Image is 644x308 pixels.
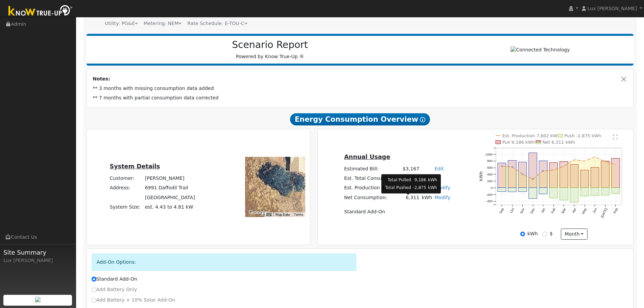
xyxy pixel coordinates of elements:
rect: onclick="" [529,188,537,198]
text: 0 [491,186,493,189]
input: $ [543,232,547,236]
label: Add Battery + 10% Solar Add-On [92,297,175,304]
span: Alias: H2ETOUCN [187,21,247,26]
td: kWh [428,185,437,191]
rect: onclick="" [591,167,599,188]
td: Total Pushed [385,185,411,191]
label: Add Battery Only [92,286,137,293]
td: 9,186 [412,176,427,183]
rect: onclick="" [580,170,589,188]
input: kWh [520,232,525,236]
circle: onclick="" [563,166,565,167]
text: 600 [487,166,493,169]
div: Add-On Options: [92,254,357,271]
td: ** 3 months with missing consumption data added [92,84,629,93]
rect: onclick="" [570,164,578,188]
text: Oct [509,207,515,214]
td: 6,311 [402,193,421,203]
button: Map Data [276,212,290,217]
u: System Details [110,163,160,170]
strong: Notes: [93,76,110,81]
rect: onclick="" [529,152,537,187]
text: -200 [486,192,493,196]
rect: onclick="" [601,161,609,188]
text: [DATE] [600,207,608,218]
a: Modify [434,185,450,190]
input: Add Battery + 10% Solar Add-On [92,298,96,303]
div: Utility: PG&E [105,20,138,27]
td: [PERSON_NAME] [144,174,196,183]
input: Add Battery Only [92,287,96,292]
text: Nov [519,207,525,214]
text: -400 [486,199,493,203]
u: Annual Usage [344,153,390,160]
a: Edit [434,166,444,171]
img: Google [247,208,269,217]
td: ** 7 months with partial consumption data corrected [92,93,629,103]
h2: Scenario Report [93,39,447,51]
div: Metering: NEM [144,20,182,27]
td: Estimated Bill: [343,164,401,173]
circle: onclick="" [584,160,586,162]
text: Apr [571,207,577,213]
input: Standard Add-On [92,277,96,281]
text: kWh [479,171,483,181]
text: Jun [592,207,598,214]
circle: onclick="" [511,166,513,167]
rect: onclick="" [549,188,557,198]
text: Mar [561,207,567,214]
text: Dec [530,207,535,214]
text: 200 [487,179,493,183]
td: $3,167 [402,164,421,173]
div: Lux [PERSON_NAME] [3,257,72,264]
rect: onclick="" [519,188,527,192]
rect: onclick="" [508,188,516,192]
img: retrieve [35,297,41,302]
rect: onclick="" [549,163,557,188]
text: Aug [613,207,618,214]
td: Est. Production Before: [343,183,401,193]
text: 400 [487,172,493,176]
circle: onclick="" [522,173,523,175]
circle: onclick="" [553,169,554,171]
text: 800 [487,159,493,163]
td: System Size: [109,202,144,212]
text: Push -2,875 kWh [565,133,601,138]
span: Site Summary [3,248,72,257]
rect: onclick="" [539,161,547,188]
rect: onclick="" [612,188,620,193]
text: Sep [499,207,505,214]
rect: onclick="" [601,188,609,195]
button: month [561,229,588,240]
span: Lux [PERSON_NAME] [588,6,637,11]
td: Address: [109,183,144,193]
text: Feb [550,207,556,214]
td: kWh [421,193,433,203]
circle: onclick="" [615,164,616,165]
img: Know True-Up [5,4,76,19]
rect: onclick="" [519,162,527,188]
circle: onclick="" [574,159,575,160]
span: Energy Consumption Overview [290,113,430,125]
rect: onclick="" [612,158,620,188]
label: kWh [527,230,538,237]
button: Close [620,75,627,82]
div: Powered by Know True-Up ® [90,39,450,60]
text:  [613,134,618,139]
td: kWh [428,176,437,183]
rect: onclick="" [508,160,516,188]
text: Pull 9,186 kWh [502,140,535,145]
td: -2,875 [412,185,427,191]
td: Net Consumption: [343,193,401,203]
circle: onclick="" [543,170,544,171]
span: est. 4.43 to 4.81 kW [145,204,193,210]
rect: onclick="" [498,188,506,192]
rect: onclick="" [580,188,589,196]
td: Customer: [109,174,144,183]
a: Modify [434,195,450,200]
i: Show Help [420,117,425,122]
td: 6991 Daffodil Trail [144,183,196,193]
text: 1000 [485,152,493,156]
circle: onclick="" [594,156,596,157]
circle: onclick="" [605,161,606,162]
